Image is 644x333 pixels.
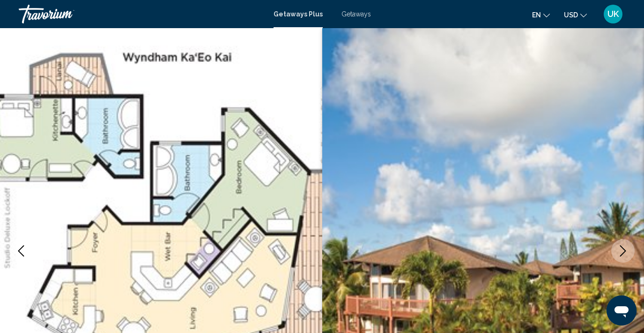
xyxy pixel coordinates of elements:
[341,10,371,18] a: Getaways
[607,295,637,325] iframe: Кнопка запуска окна обмена сообщениями
[19,5,264,23] a: Travorium
[532,8,550,22] button: Change language
[564,11,578,19] span: USD
[564,8,587,22] button: Change currency
[601,4,625,24] button: User Menu
[611,239,635,263] button: Next image
[532,11,541,19] span: en
[607,9,619,19] span: UK
[274,10,323,18] a: Getaways Plus
[9,239,33,263] button: Previous image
